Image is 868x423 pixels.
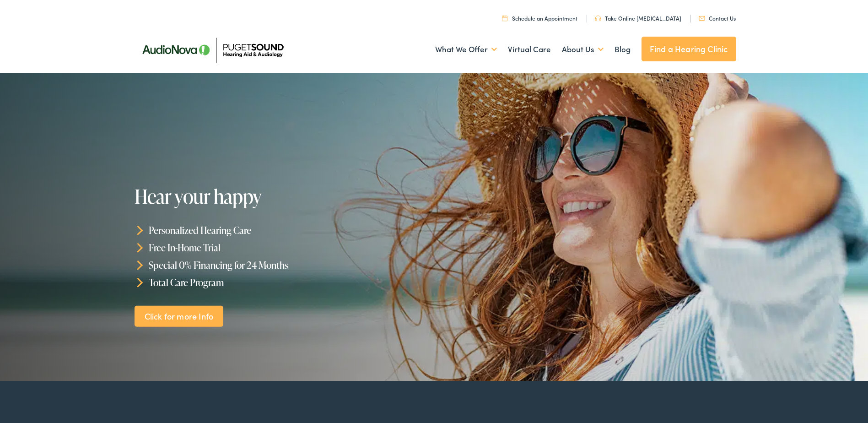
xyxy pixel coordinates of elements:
img: utility icon [502,15,507,21]
li: Total Care Program [135,273,438,291]
img: utility icon [595,16,601,21]
a: Take Online [MEDICAL_DATA] [595,14,681,22]
a: About Us [562,33,604,66]
li: Free In-Home Trial [135,239,438,256]
a: Find a Hearing Clinic [642,37,736,61]
h1: Hear your happy [135,186,413,207]
li: Special 0% Financing for 24 Months [135,256,438,274]
a: Contact Us [699,14,736,22]
a: Schedule an Appointment [502,14,577,22]
a: What We Offer [435,33,497,66]
a: Blog [615,33,631,66]
a: Click for more Info [135,305,223,327]
a: Virtual Care [508,33,551,66]
li: Personalized Hearing Care [135,222,438,239]
img: utility icon [699,16,705,21]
